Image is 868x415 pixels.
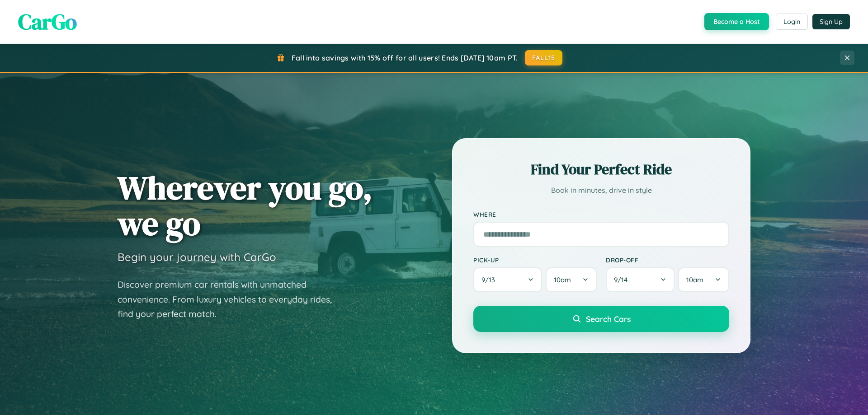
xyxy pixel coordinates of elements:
[606,267,675,292] button: 9/14
[473,184,729,197] p: Book in minutes, drive in style
[554,275,571,284] span: 10am
[473,159,729,179] h2: Find Your Perfect Ride
[525,50,563,65] button: FALL15
[614,275,632,284] span: 9 / 14
[473,210,729,218] label: Where
[606,256,729,264] label: Drop-off
[473,256,597,264] label: Pick-up
[118,277,344,322] p: Discover premium car rentals with unmatched convenience. From luxury vehicles to everyday rides, ...
[118,250,276,264] h3: Begin your journey with CarGo
[481,275,500,284] span: 9 / 13
[776,14,808,30] button: Login
[18,7,77,37] span: CarGo
[473,267,542,292] button: 9/13
[473,306,729,332] button: Search Cars
[678,267,729,292] button: 10am
[546,267,597,292] button: 10am
[812,14,850,29] button: Sign Up
[292,53,518,62] span: Fall into savings with 15% off for all users! Ends [DATE] 10am PT.
[686,275,703,284] span: 10am
[704,13,769,30] button: Become a Host
[118,170,373,241] h1: Wherever you go, we go
[586,314,631,324] span: Search Cars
